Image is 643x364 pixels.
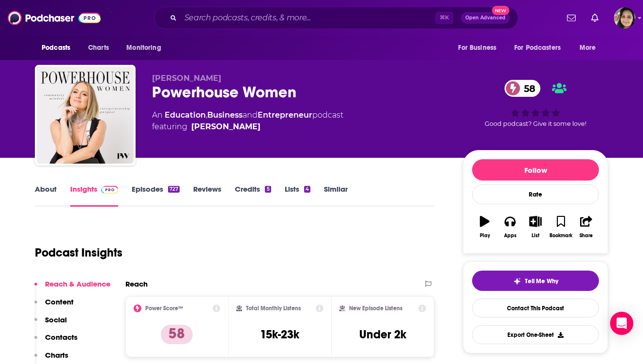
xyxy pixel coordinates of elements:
[45,297,74,306] p: Content
[472,271,599,291] button: tell me why sparkleTell Me Why
[88,41,109,55] span: Charts
[45,279,110,288] p: Reach & Audience
[458,41,496,55] span: For Business
[34,315,67,333] button: Social
[472,159,599,181] button: Follow
[465,15,505,20] span: Open Advanced
[152,74,221,83] span: [PERSON_NAME]
[168,186,180,193] div: 727
[126,41,161,55] span: Monitoring
[243,110,258,120] span: and
[45,333,77,342] p: Contacts
[504,233,517,239] div: Apps
[181,10,435,26] input: Search podcasts, credits, & more...
[497,210,522,244] button: Apps
[145,305,183,312] h2: Power Score™
[35,245,122,260] h1: Podcast Insights
[35,184,57,207] a: About
[614,7,635,29] button: Show profile menu
[451,39,508,57] button: open menu
[207,110,243,120] a: Business
[304,186,310,193] div: 4
[70,184,118,207] a: InsightsPodchaser Pro
[45,315,67,324] p: Social
[258,110,312,120] a: Entrepreneur
[525,277,558,285] span: Tell Me Why
[485,120,586,127] span: Good podcast? Give it some love!
[191,121,260,133] a: Lindsey Schwartz
[359,327,406,342] h3: Under 2k
[505,80,540,97] a: 58
[610,312,633,335] div: Open Intercom Messenger
[42,41,70,55] span: Podcasts
[193,184,221,207] a: Reviews
[563,10,580,26] a: Show notifications dropdown
[580,41,596,55] span: More
[514,41,561,55] span: For Podcasters
[132,184,180,207] a: Episodes727
[125,279,148,288] h2: Reach
[324,184,348,207] a: Similar
[34,333,77,350] button: Contacts
[580,233,593,239] div: Share
[573,39,608,57] button: open menu
[461,12,510,24] button: Open AdvancedNew
[532,233,539,239] div: List
[508,39,575,57] button: open menu
[574,210,599,244] button: Share
[34,297,74,315] button: Content
[260,327,299,342] h3: 15k-23k
[472,299,599,318] a: Contact This Podcast
[614,7,635,29] span: Logged in as shelbyjanner
[472,184,599,204] div: Rate
[349,305,402,312] h2: New Episode Listens
[235,184,271,207] a: Credits5
[514,80,540,97] span: 58
[523,210,548,244] button: List
[265,186,271,193] div: 5
[37,67,134,164] img: Powerhouse Women
[548,210,573,244] button: Bookmark
[492,6,509,15] span: New
[463,74,608,134] div: 58Good podcast? Give it some love!
[82,39,115,57] a: Charts
[246,305,301,312] h2: Total Monthly Listens
[101,186,118,194] img: Podchaser Pro
[472,210,497,244] button: Play
[152,109,343,133] div: An podcast
[45,350,68,360] p: Charts
[614,7,635,29] img: User Profile
[120,39,173,57] button: open menu
[480,233,490,239] div: Play
[152,121,343,133] span: featuring
[8,9,101,27] img: Podchaser - Follow, Share and Rate Podcasts
[513,277,521,285] img: tell me why sparkle
[35,39,83,57] button: open menu
[161,325,193,344] p: 58
[154,7,518,29] div: Search podcasts, credits, & more...
[435,12,453,24] span: ⌘ K
[206,110,207,120] span: ,
[285,184,310,207] a: Lists4
[165,110,206,120] a: Education
[587,10,602,26] a: Show notifications dropdown
[550,233,572,239] div: Bookmark
[472,325,599,344] button: Export One-Sheet
[34,279,110,297] button: Reach & Audience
